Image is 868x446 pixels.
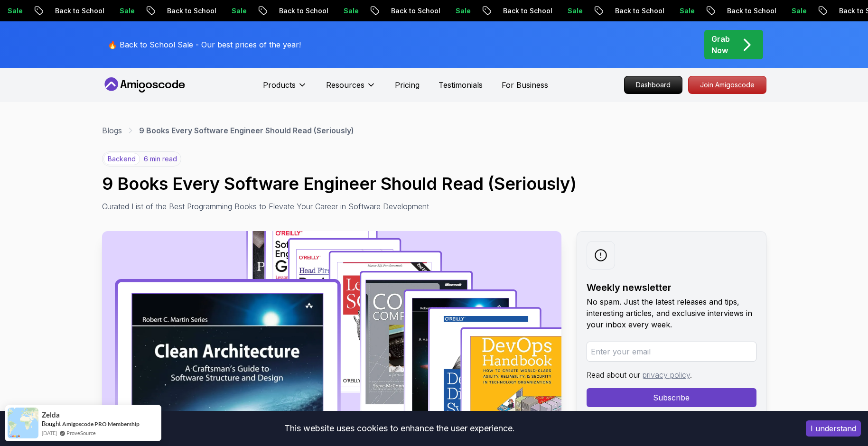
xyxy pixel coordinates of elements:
[326,79,376,98] button: Resources
[42,420,61,427] span: Bought
[102,231,561,445] img: 9 Books Every Software Engineer Should Read (Seriously) thumbnail
[47,6,112,16] p: Back to School
[689,76,766,93] p: Join Amigoscode
[326,79,364,91] p: Resources
[439,79,483,91] a: Testimonials
[672,6,702,16] p: Sale
[502,79,548,91] a: For Business
[271,6,336,16] p: Back to School
[806,420,861,437] button: Accept cookies
[624,76,682,94] a: Dashboard
[102,174,766,193] h1: 9 Books Every Software Engineer Should Read (Seriously)
[587,342,756,362] input: Enter your email
[7,418,792,439] div: This website uses cookies to enhance the user experience.
[383,6,448,16] p: Back to School
[711,33,730,56] p: Grab Now
[144,154,177,164] p: 6 min read
[448,6,478,16] p: Sale
[587,388,756,407] button: Subscribe
[688,76,766,94] a: Join Amigoscode
[108,39,301,50] p: 🔥 Back to School Sale - Our best prices of the year!
[224,6,254,16] p: Sale
[103,153,140,165] p: backend
[159,6,224,16] p: Back to School
[66,429,96,437] a: ProveSource
[139,125,354,136] p: 9 Books Every Software Engineer Should Read (Seriously)
[263,79,307,98] button: Products
[643,370,690,380] a: privacy policy
[263,79,296,91] p: Products
[607,6,672,16] p: Back to School
[102,125,122,136] a: Blogs
[42,411,60,419] span: Zelda
[8,408,38,438] img: provesource social proof notification image
[587,369,756,381] p: Read about our .
[560,6,590,16] p: Sale
[587,296,756,330] p: No spam. Just the latest releases and tips, interesting articles, and exclusive interviews in you...
[625,76,682,93] p: Dashboard
[784,6,814,16] p: Sale
[495,6,560,16] p: Back to School
[587,281,756,294] h2: Weekly newsletter
[336,6,366,16] p: Sale
[719,6,784,16] p: Back to School
[395,79,420,91] a: Pricing
[112,6,142,16] p: Sale
[62,420,140,427] a: Amigoscode PRO Membership
[42,429,57,437] span: [DATE]
[102,201,527,212] p: Curated List of the Best Programming Books to Elevate Your Career in Software Development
